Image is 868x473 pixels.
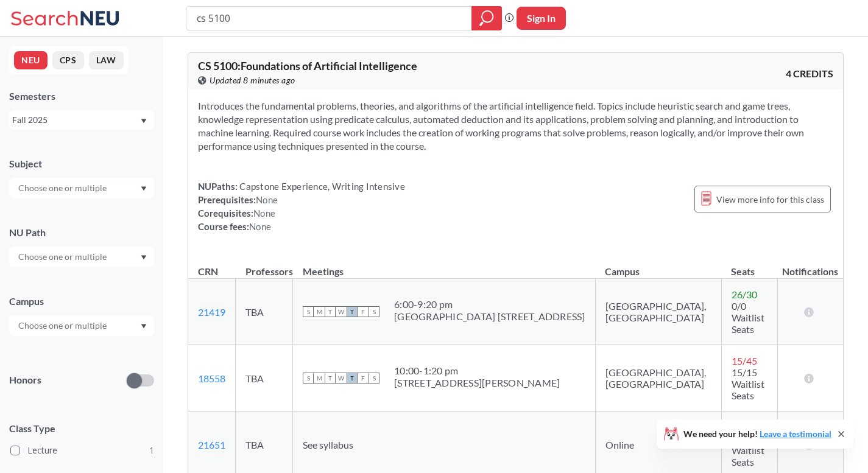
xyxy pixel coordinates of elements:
span: 0/0 Waitlist Seats [732,300,764,335]
span: S [369,306,379,317]
span: W [336,306,347,317]
td: TBA [236,345,293,412]
span: 26 / 30 [732,289,757,300]
th: Meetings [293,253,596,279]
span: View more info for this class [716,192,824,207]
th: Notifications [777,253,842,279]
div: Fall 2025 [12,113,139,127]
button: CPS [52,51,84,69]
span: F [358,306,369,317]
span: None [253,208,275,219]
span: 40/40 Waitlist Seats [732,433,764,468]
span: 4 CREDITS [786,67,833,80]
div: [GEOGRAPHIC_DATA] [STREET_ADDRESS] [394,310,585,323]
span: W [336,373,347,384]
span: 15/15 Waitlist Seats [732,366,764,401]
div: [STREET_ADDRESS][PERSON_NAME] [394,377,560,389]
span: M [314,373,325,384]
input: Choose one or multiple [12,318,115,333]
th: Professors [236,253,293,279]
svg: magnifying glass [479,10,494,27]
div: Campus [9,295,154,308]
span: F [358,373,369,384]
section: Introduces the fundamental problems, theories, and algorithms of the artificial intelligence fiel... [198,99,833,153]
span: Updated 8 minutes ago [210,74,295,87]
span: Capstone Experience, Writing Intensive [238,181,405,192]
td: [GEOGRAPHIC_DATA], [GEOGRAPHIC_DATA] [595,279,721,345]
span: T [325,373,336,384]
span: See syllabus [303,439,353,450]
div: Fall 2025Dropdown arrow [9,110,154,130]
input: Choose one or multiple [12,250,115,264]
th: Campus [595,253,721,279]
div: 6:00 - 9:20 pm [394,298,585,310]
a: Leave a testimonial [760,429,831,439]
span: None [249,221,271,232]
span: T [347,373,358,384]
p: Honors [9,373,41,387]
span: M [314,306,325,317]
span: S [303,373,314,384]
span: S [369,373,379,384]
div: Subject [9,157,154,170]
input: Choose one or multiple [12,181,115,195]
span: None [256,194,278,205]
span: 1 [149,444,154,457]
th: Seats [721,253,777,279]
span: CS 5100 : Foundations of Artificial Intelligence [198,59,417,72]
div: Semesters [9,89,154,103]
a: 18558 [198,373,225,384]
svg: Dropdown arrow [141,186,147,191]
button: Sign In [517,7,566,30]
div: Dropdown arrow [9,178,154,198]
div: Dropdown arrow [9,315,154,336]
svg: Dropdown arrow [141,324,147,329]
span: 15 / 45 [732,355,757,366]
div: NUPaths: Prerequisites: Corequisites: Course fees: [198,180,405,233]
div: 10:00 - 1:20 pm [394,365,560,377]
div: NU Path [9,226,154,239]
a: 21419 [198,306,225,318]
svg: Dropdown arrow [141,119,147,124]
td: TBA [236,279,293,345]
span: We need your help! [683,430,831,438]
label: Lecture [10,443,154,458]
span: T [347,306,358,317]
input: Class, professor, course number, "phrase" [196,8,463,29]
button: NEU [14,51,48,69]
div: CRN [198,265,218,278]
span: S [303,306,314,317]
div: Dropdown arrow [9,247,154,267]
span: Class Type [9,422,154,435]
div: magnifying glass [471,6,502,30]
button: LAW [89,51,124,69]
span: T [325,306,336,317]
svg: Dropdown arrow [141,255,147,260]
td: [GEOGRAPHIC_DATA], [GEOGRAPHIC_DATA] [595,345,721,412]
a: 21651 [198,439,225,450]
